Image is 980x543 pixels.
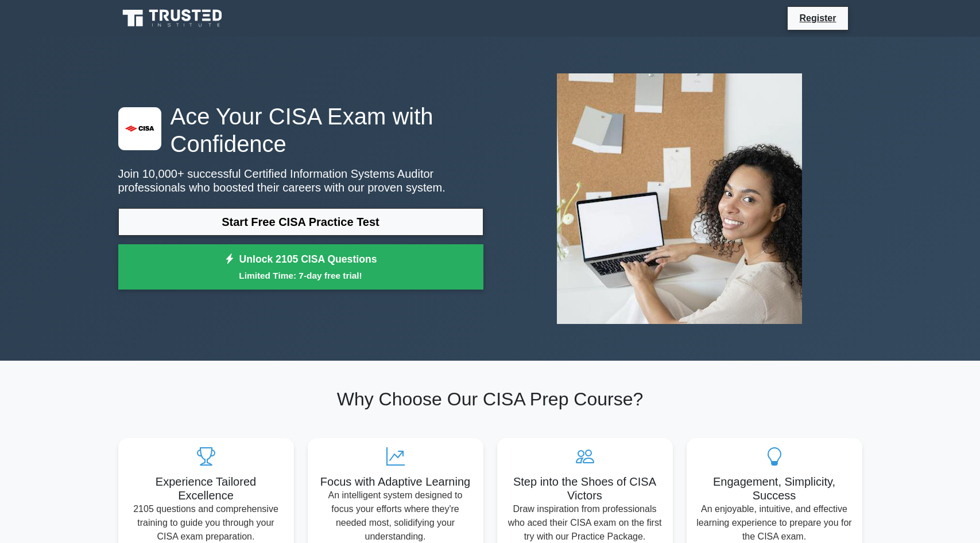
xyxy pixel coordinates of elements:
h5: Experience Tailored Excellence [127,475,285,502]
h2: Why Choose Our CISA Prep Course? [118,388,862,410]
h5: Focus with Adaptive Learning [317,475,474,489]
p: Join 10,000+ successful Certified Information Systems Auditor professionals who boosted their car... [118,167,483,194]
a: Register [792,11,843,25]
h1: Ace Your CISA Exam with Confidence [118,103,483,158]
a: Start Free CISA Practice Test [118,208,483,236]
small: Limited Time: 7-day free trial! [133,269,469,282]
h5: Step into the Shoes of CISA Victors [506,475,664,502]
h5: Engagement, Simplicity, Success [696,475,853,502]
a: Unlock 2105 CISA QuestionsLimited Time: 7-day free trial! [118,244,483,290]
